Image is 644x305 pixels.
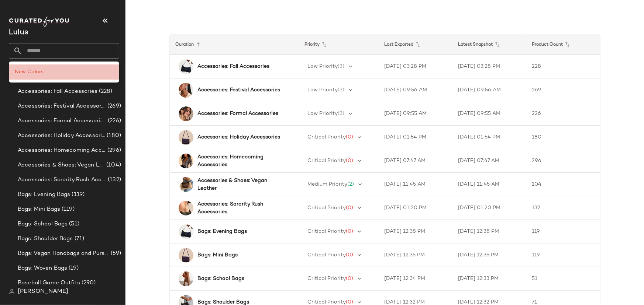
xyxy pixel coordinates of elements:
[67,264,79,273] span: (19)
[378,102,452,126] td: [DATE] 09:55 AM
[18,87,97,96] span: Accessories: Fall Accessories
[526,149,600,173] td: 296
[18,102,106,111] span: Accessories: Festival Accessories
[18,161,105,169] span: Accessories & Shoes: Vegan Leather
[452,173,526,196] td: [DATE] 11:45 AM
[106,146,121,155] span: (296)
[348,182,354,187] span: (2)
[308,205,346,211] span: Critical Priority
[452,243,526,267] td: [DATE] 12:35 PM
[308,111,338,116] span: Low Priority
[80,279,96,287] span: (290)
[526,102,600,126] td: 226
[346,299,354,305] span: (0)
[378,220,452,243] td: [DATE] 12:38 PM
[179,224,193,239] img: 2724691_01_OM_2025-09-24.jpg
[198,110,279,118] b: Accessories: Formal Accessories
[526,55,600,78] td: 228
[9,29,28,36] span: Current Company Name
[308,276,346,281] span: Critical Priority
[378,267,452,291] td: [DATE] 12:34 PM
[18,117,106,125] span: Accessories: Formal Accessories
[105,161,121,169] span: (104)
[378,126,452,149] td: [DATE] 01:54 PM
[378,243,452,267] td: [DATE] 12:35 PM
[308,252,346,258] span: Critical Priority
[179,201,193,215] img: 2753971_01_OM_2025-10-06.jpg
[18,279,80,287] span: Baseball Game Outfits
[9,17,72,27] img: cfy_white_logo.C9jOOHJF.svg
[170,34,299,55] th: Curation
[198,133,280,141] b: Accessories: Holiday Accessories
[198,228,247,235] b: Bags: Evening Bags
[378,196,452,220] td: [DATE] 01:20 PM
[346,205,354,211] span: (0)
[452,267,526,291] td: [DATE] 12:33 PM
[526,78,600,102] td: 269
[308,134,346,140] span: Critical Priority
[106,176,121,184] span: (132)
[378,55,452,78] td: [DATE] 03:28 PM
[526,126,600,149] td: 180
[452,149,526,173] td: [DATE] 07:47 AM
[308,182,348,187] span: Medium Priority
[18,249,109,258] span: Bags: Vegan Handbags and Purses
[452,34,526,55] th: Latest Snapshot
[68,220,79,228] span: (51)
[308,158,346,164] span: Critical Priority
[526,173,600,196] td: 104
[452,196,526,220] td: [DATE] 01:20 PM
[452,126,526,149] td: [DATE] 01:54 PM
[378,173,452,196] td: [DATE] 11:45 AM
[346,252,354,258] span: (0)
[179,59,193,74] img: 2724691_01_OM_2025-09-24.jpg
[338,111,345,116] span: (3)
[452,220,526,243] td: [DATE] 12:38 PM
[526,34,600,55] th: Product Count
[198,153,286,169] b: Accessories: Homecoming Accessories
[18,235,73,243] span: Bags: Shoulder Bags
[308,64,338,69] span: Low Priority
[105,132,121,140] span: (180)
[308,229,346,234] span: Critical Priority
[18,176,106,184] span: Accessories: Sorority Rush Accessories
[346,134,354,140] span: (0)
[60,205,75,214] span: (119)
[18,190,70,199] span: Bags: Evening Bags
[18,220,68,228] span: Bags: School Bags
[198,275,245,283] b: Bags: School Bags
[526,267,600,291] td: 51
[106,117,121,125] span: (226)
[18,146,106,155] span: Accessories: Homecoming Accessories
[526,243,600,267] td: 119
[198,86,280,94] b: Accessories: Festival Accessories
[378,34,452,55] th: Last Exported
[179,106,193,121] img: 2735831_03_OM_2025-07-21.jpg
[18,264,67,273] span: Bags: Woven Bags
[106,102,121,111] span: (269)
[452,55,526,78] td: [DATE] 03:28 PM
[97,87,112,96] span: (228)
[198,177,286,192] b: Accessories & Shoes: Vegan Leather
[179,248,193,263] img: 2722651_02_front_2025-09-24.jpg
[338,64,345,69] span: (3)
[109,249,121,258] span: (59)
[452,78,526,102] td: [DATE] 09:56 AM
[452,102,526,126] td: [DATE] 09:55 AM
[198,200,286,216] b: Accessories: Sorority Rush Accessories
[526,196,600,220] td: 132
[299,34,379,55] th: Priority
[9,289,15,295] img: svg%3e
[18,287,68,296] span: [PERSON_NAME]
[308,299,346,305] span: Critical Priority
[346,158,354,164] span: (0)
[18,205,60,214] span: Bags: Mini Bags
[25,73,52,81] span: Curations
[378,149,452,173] td: [DATE] 07:47 AM
[338,87,345,93] span: (3)
[179,154,193,168] img: 8045561_1620016.jpg
[308,87,338,93] span: Low Priority
[346,276,354,281] span: (0)
[179,271,193,286] img: 2753111_01_OM_2025-08-25.jpg
[179,177,193,192] img: 2682691_01_OM_2025-09-24.jpg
